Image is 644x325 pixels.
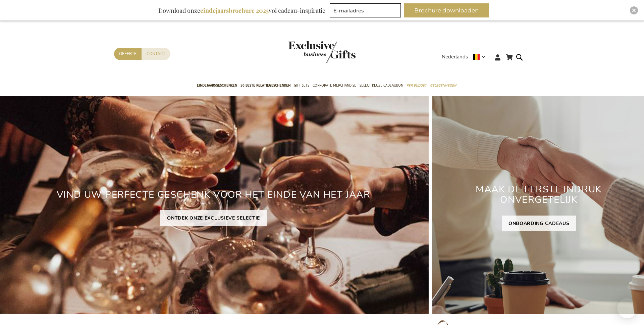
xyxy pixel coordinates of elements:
[200,6,269,14] b: eindejaarsbrochure 2025
[288,41,322,63] a: store logo
[442,53,468,61] span: Nederlands
[114,48,142,60] a: Offerte
[197,82,237,89] span: Eindejaarsgeschenken
[404,3,489,17] button: Brochure downloaden
[294,82,309,89] span: Gift Sets
[313,82,356,89] span: Corporate Merchandise
[288,41,356,63] img: Exclusive Business gifts logo
[630,6,638,14] div: Close
[360,82,403,89] span: Select Keuze Cadeaubon
[442,53,490,61] div: Nederlands
[240,82,290,89] span: 50 beste relatiegeschenken
[155,3,328,17] div: Download onze vol cadeau-inspiratie
[407,82,427,89] span: Per Budget
[330,3,401,17] input: E-mailadres
[330,3,403,19] form: marketing offers and promotions
[430,82,456,89] span: Gelegenheden
[160,210,267,226] a: ONTDEK ONZE EXCLUSIEVE SELECTIE
[617,298,637,318] iframe: belco-activator-frame
[632,8,636,12] img: Close
[142,48,170,60] a: Contact
[502,216,576,231] a: ONBOARDING CADEAUS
